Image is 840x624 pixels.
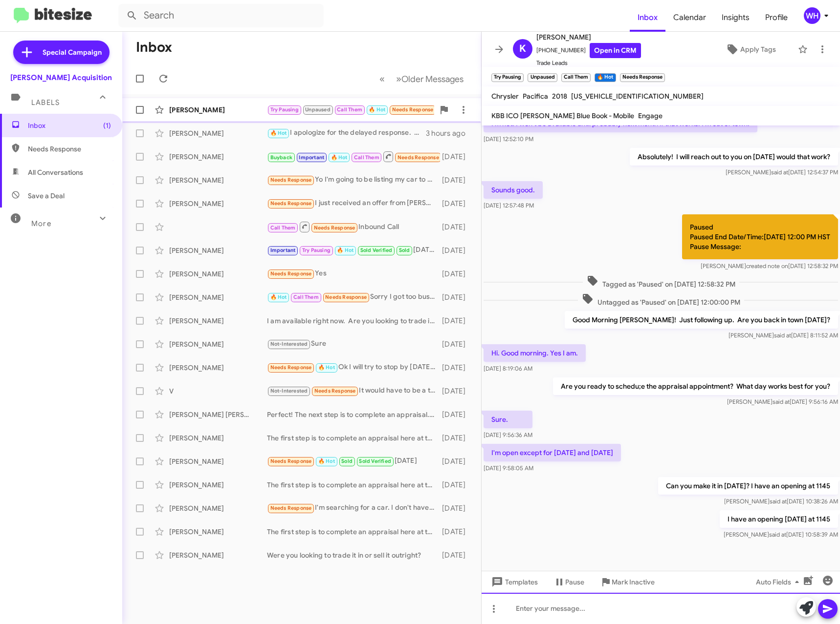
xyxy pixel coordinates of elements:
span: 🔥 Hot [337,247,354,253]
a: Special Campaign [13,41,110,64]
span: Older Messages [401,74,464,84]
div: [DATE] [440,199,473,208]
span: [PERSON_NAME] [DATE] 10:58:39 AM [724,531,838,538]
small: Try Pausing [491,73,524,82]
span: Sold [399,247,410,253]
a: Inbox [630,3,665,32]
span: 🔥 Hot [318,458,335,464]
span: Tagged as 'Paused' on [DATE] 12:58:32 PM [583,275,739,289]
div: [PERSON_NAME] [169,246,267,255]
span: 🔥 Hot [331,154,348,161]
span: Insights [714,3,757,32]
button: Pause [546,573,592,591]
div: I just received an offer from [PERSON_NAME]. We are going over details. If we agree on the #'s I ... [267,198,440,209]
div: [DATE] [440,339,473,349]
div: Were you looking to trade it in or sell it outright? [267,550,440,560]
div: [PERSON_NAME] [169,527,267,537]
a: Open in CRM [590,43,641,58]
div: The first step is to complete an appraisal here at the dealership. Once we complete an inspection... [267,480,440,490]
div: [PERSON_NAME] [169,269,267,279]
p: Sure. [484,411,532,428]
div: [DATE] [440,246,473,255]
span: Needs Response [314,225,355,231]
span: Call Them [354,154,379,161]
span: said at [770,498,787,505]
span: Needs Response [270,364,312,371]
span: Chrysler [491,92,519,101]
span: Call Them [270,225,296,231]
button: Apply Tags [708,41,793,58]
span: Needs Response [325,294,367,300]
div: [DATE] [440,457,473,466]
span: [PERSON_NAME] [DATE] 9:56:16 AM [727,398,838,405]
span: Auto Fields [756,573,803,591]
button: Mark Inactive [592,573,663,591]
span: 🔥 Hot [270,294,287,300]
span: [DATE] 9:56:36 AM [484,431,532,438]
span: [DATE] 8:19:06 AM [484,365,532,372]
span: Save a Deal [28,191,65,201]
div: [DATE] [440,386,473,396]
div: [DATE] [440,503,473,513]
span: [PERSON_NAME] [DATE] 8:11:52 AM [729,332,838,339]
span: Sold Verified [360,247,393,253]
div: [DATE] [440,550,473,560]
div: [DATE] [440,292,473,302]
span: Labels [31,98,60,107]
span: created note on [746,262,788,270]
div: Yo I'm going to be listing my car to sell [DATE] unless you were able to match my buy out price. ... [267,174,440,186]
p: Absolutely! I will reach out to you on [DATE] would that work? [630,148,838,166]
span: Mark Inactive [612,573,655,591]
button: Templates [482,573,546,591]
span: All Conversations [28,167,83,177]
div: [DATE] [440,363,473,373]
div: [PERSON_NAME] Acquisition [10,73,112,83]
span: » [396,73,401,85]
div: Sure [267,338,440,350]
p: Sounds good. [484,181,543,199]
small: 🔥 Hot [595,73,616,82]
div: [PERSON_NAME] [169,316,267,326]
p: I'm open except for [DATE] and [DATE] [484,444,621,461]
span: Call Them [293,294,319,300]
span: Profile [757,3,796,32]
span: Needs Response [28,144,111,154]
button: Previous [374,69,391,89]
span: 🔥 Hot [369,106,385,113]
span: KBB ICO [PERSON_NAME] Blue Book - Mobile [491,111,634,120]
div: [DATE] [440,527,473,537]
div: Inbound Call [267,150,440,163]
div: It would have to be a truly generous offer for me to even consider [267,385,440,396]
div: I'm searching for a car. I don't have one to sell. Thanks for your inquiry [267,502,440,514]
div: Sorry I got too busy In the morning. I can call you around 2pm? Will you be available? Should I c... [267,291,440,303]
span: Important [299,154,324,161]
div: [PERSON_NAME] [169,292,267,302]
span: Needs Response [270,200,312,207]
div: I am available right now. Are you looking to trade it in or sell it outright? [267,316,440,326]
h1: Inbox [136,40,172,55]
p: Hi. Good morning. Yes I am. [484,344,586,362]
small: Needs Response [620,73,665,82]
span: Needs Response [270,177,312,183]
div: [PERSON_NAME] [169,550,267,560]
div: [DATE] [440,152,473,162]
div: [PERSON_NAME] [169,339,267,349]
div: The first step is to complete an appraisal here at the dealership. Once we complete an inspection... [267,433,440,443]
div: [DATE] [440,316,473,326]
div: I apologize for the delayed response. Are you able to stop by this morning? [267,127,426,139]
span: [PERSON_NAME] [536,31,641,43]
span: Important [270,247,296,253]
span: 🔥 Hot [318,364,335,371]
div: 3 hours ago [426,128,473,138]
div: [PERSON_NAME] [PERSON_NAME] [169,410,267,419]
span: 2018 [552,92,567,101]
button: WH [796,7,829,24]
a: Calendar [665,3,714,32]
span: Pacifica [523,92,548,101]
span: More [31,219,51,228]
button: Next [390,69,469,89]
span: Inbox [28,121,111,130]
span: Not-Interested [270,388,308,394]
